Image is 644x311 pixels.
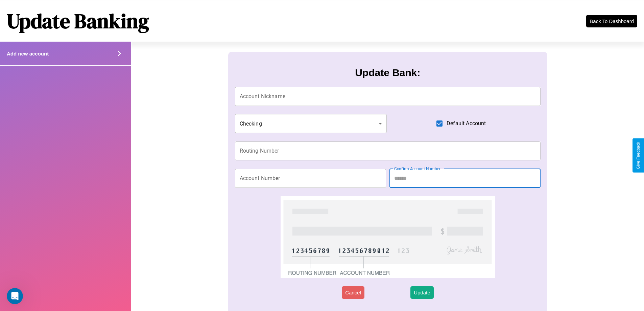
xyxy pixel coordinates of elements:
[355,67,420,79] h3: Update Bank:
[586,15,637,27] button: Back To Dashboard
[7,288,23,304] iframe: Intercom live chat
[342,286,364,299] button: Cancel
[7,51,49,57] h4: Add new account
[410,286,433,299] button: Update
[7,7,149,35] h1: Update Banking
[394,166,440,172] label: Confirm Account Number
[235,114,387,133] div: Checking
[447,119,486,128] span: Default Account
[636,142,641,169] div: Give Feedback
[281,196,495,278] img: check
